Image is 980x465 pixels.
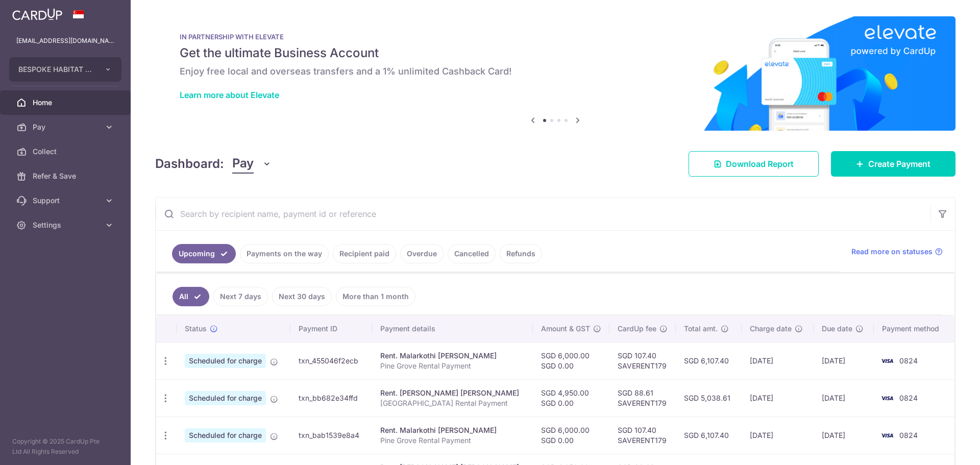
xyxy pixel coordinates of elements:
[18,64,94,75] span: BESPOKE HABITAT B47KT PTE. LTD.
[336,287,415,306] a: More than 1 month
[232,154,254,174] span: Pay
[290,379,372,417] td: txn_bb682e34ffd
[185,354,266,368] span: Scheduled for charge
[180,33,931,41] p: IN PARTNERSHIP WITH ELEVATE
[541,324,590,334] span: Amount & GST
[676,342,742,379] td: SGD 6,107.40
[742,342,814,379] td: [DATE]
[180,90,279,100] a: Learn more about Elevate
[272,287,332,306] a: Next 30 days
[689,151,819,177] a: Download Report
[380,398,525,408] p: [GEOGRAPHIC_DATA] Rental Payment
[684,324,718,334] span: Total amt.
[9,57,121,82] button: BESPOKE HABITAT B47KT PTE. LTD.
[877,355,897,367] img: Bank Card
[33,122,100,132] span: Pay
[822,324,852,334] span: Due date
[232,154,272,174] button: Pay
[290,315,372,342] th: Payment ID
[173,287,209,306] a: All
[609,417,676,454] td: SGD 107.40 SAVERENT179
[609,342,676,379] td: SGD 107.40 SAVERENT179
[874,315,954,342] th: Payment method
[185,324,207,334] span: Status
[16,36,114,46] p: [EMAIL_ADDRESS][DOMAIN_NAME]
[742,417,814,454] td: [DATE]
[33,220,100,230] span: Settings
[899,431,918,439] span: 0824
[180,65,931,78] h6: Enjoy free local and overseas transfers and a 1% unlimited Cashback Card!
[915,434,970,460] iframe: Opens a widget where you can find more information
[240,244,329,263] a: Payments on the way
[155,155,224,173] h4: Dashboard:
[750,324,792,334] span: Charge date
[851,247,933,257] span: Read more on statuses
[609,379,676,417] td: SGD 88.61 SAVERENT179
[618,324,656,334] span: CardUp fee
[500,244,542,263] a: Refunds
[899,394,918,402] span: 0824
[380,435,525,446] p: Pine Grove Rental Payment
[877,392,897,404] img: Bank Card
[380,425,525,435] div: Rent. Malarkothi [PERSON_NAME]
[533,417,609,454] td: SGD 6,000.00 SGD 0.00
[676,417,742,454] td: SGD 6,107.40
[33,171,100,181] span: Refer & Save
[290,417,372,454] td: txn_bab1539e8a4
[400,244,444,263] a: Overdue
[380,351,525,361] div: Rent. Malarkothi [PERSON_NAME]
[877,429,897,442] img: Bank Card
[380,361,525,371] p: Pine Grove Rental Payment
[814,379,874,417] td: [DATE]
[448,244,496,263] a: Cancelled
[155,16,955,131] img: Renovation banner
[180,45,931,61] h5: Get the ultimate Business Account
[333,244,396,263] a: Recipient paid
[899,356,918,365] span: 0824
[12,8,62,20] img: CardUp
[185,428,266,443] span: Scheduled for charge
[676,379,742,417] td: SGD 5,038.61
[156,198,930,230] input: Search by recipient name, payment id or reference
[33,195,100,206] span: Support
[213,287,268,306] a: Next 7 days
[814,417,874,454] td: [DATE]
[185,391,266,405] span: Scheduled for charge
[33,97,100,108] span: Home
[33,146,100,157] span: Collect
[533,379,609,417] td: SGD 4,950.00 SGD 0.00
[814,342,874,379] td: [DATE]
[172,244,236,263] a: Upcoming
[290,342,372,379] td: txn_455046f2ecb
[533,342,609,379] td: SGD 6,000.00 SGD 0.00
[726,158,794,170] span: Download Report
[742,379,814,417] td: [DATE]
[372,315,533,342] th: Payment details
[851,247,943,257] a: Read more on statuses
[380,388,525,398] div: Rent. [PERSON_NAME] [PERSON_NAME]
